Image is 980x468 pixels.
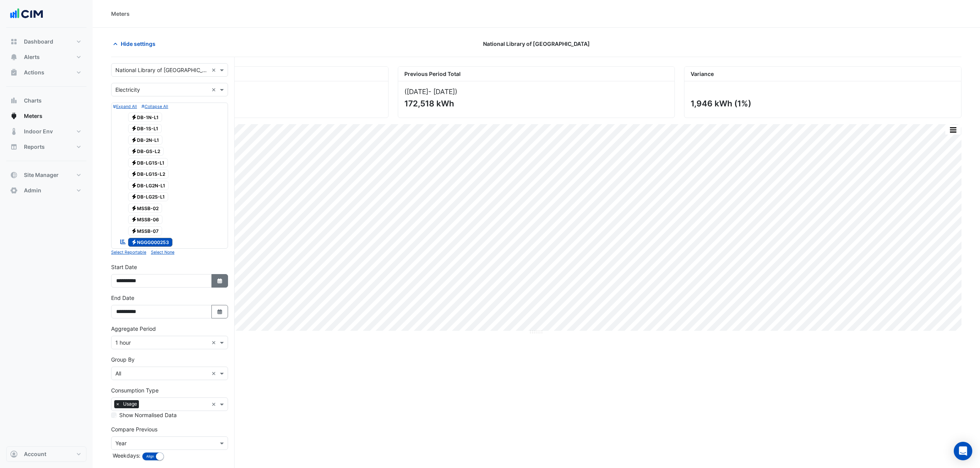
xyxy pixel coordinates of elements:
[111,10,130,18] div: Meters
[6,167,86,183] button: Site Manager
[111,263,137,271] label: Start Date
[128,204,162,213] span: MSSB-02
[114,400,121,408] span: ×
[111,250,146,255] small: Select Reportable
[131,148,137,154] fa-icon: Electricity
[151,249,174,256] button: Select None
[398,67,675,81] div: Previous Period Total
[24,53,40,61] span: Alerts
[131,228,137,234] fa-icon: Electricity
[24,38,53,45] span: Dashboard
[128,135,163,145] span: DB-2N-L1
[24,450,46,458] span: Account
[142,103,168,110] button: Collapse All
[142,104,168,109] small: Collapse All
[6,49,86,65] button: Alerts
[131,137,137,143] fa-icon: Electricity
[131,114,137,120] fa-icon: Electricity
[211,86,218,94] span: Clear
[128,181,169,190] span: DB-LG2N-L1
[24,112,42,120] span: Meters
[24,97,42,104] span: Charts
[119,411,177,419] label: Show Normalised Data
[118,99,380,108] div: 174,464 kWh
[24,143,45,151] span: Reports
[128,192,169,202] span: DB-LG2S-L1
[483,40,590,48] span: National Library of [GEOGRAPHIC_DATA]
[6,139,86,155] button: Reports
[404,88,669,96] div: ([DATE] )
[128,124,162,133] span: DB-1S-L1
[216,308,223,315] fa-icon: Select Date
[9,6,44,22] img: Company Logo
[111,355,135,364] label: Group By
[6,446,86,462] button: Account
[954,442,972,460] div: Open Intercom Messenger
[112,67,388,81] div: Current Period Total
[128,147,164,156] span: DB-GS-L2
[111,386,159,394] label: Consumption Type
[691,99,953,108] div: 1,946 kWh (1%)
[128,158,168,167] span: DB-LG1S-L1
[131,194,137,200] fa-icon: Electricity
[131,239,137,245] fa-icon: Electricity
[684,67,961,81] div: Variance
[6,183,86,198] button: Admin
[111,294,134,302] label: End Date
[10,143,18,151] app-icon: Reports
[151,250,174,255] small: Select None
[128,226,162,236] span: MSSB-07
[131,217,137,222] fa-icon: Electricity
[113,104,137,109] small: Expand All
[111,249,146,256] button: Select Reportable
[211,400,218,408] span: Clear
[24,128,53,135] span: Indoor Env
[6,124,86,139] button: Indoor Env
[10,38,18,45] app-icon: Dashboard
[121,400,139,408] span: Usage
[10,171,18,179] app-icon: Site Manager
[128,113,162,122] span: DB-1N-L1
[10,53,18,61] app-icon: Alerts
[24,171,59,179] span: Site Manager
[121,40,155,48] span: Hide settings
[404,99,667,108] div: 172,518 kWh
[24,187,41,194] span: Admin
[6,34,86,49] button: Dashboard
[128,215,163,224] span: MSSB-06
[6,65,86,80] button: Actions
[10,112,18,120] app-icon: Meters
[111,425,157,433] label: Compare Previous
[6,108,86,124] button: Meters
[216,278,223,284] fa-icon: Select Date
[131,171,137,177] fa-icon: Electricity
[113,103,137,110] button: Expand All
[120,239,127,245] fa-icon: Reportable
[131,205,137,211] fa-icon: Electricity
[10,128,18,135] app-icon: Indoor Env
[131,160,137,165] fa-icon: Electricity
[211,66,218,74] span: Clear
[6,93,86,108] button: Charts
[24,69,44,76] span: Actions
[10,97,18,104] app-icon: Charts
[128,170,169,179] span: DB-LG1S-L2
[131,126,137,131] fa-icon: Electricity
[128,238,173,247] span: NGGG000253
[211,369,218,377] span: Clear
[10,69,18,76] app-icon: Actions
[131,182,137,188] fa-icon: Electricity
[10,187,18,194] app-icon: Admin
[428,88,455,96] span: - [DATE]
[111,37,161,51] button: Hide settings
[945,125,961,135] button: More Options
[211,338,218,347] span: Clear
[111,451,140,460] label: Weekdays:
[111,325,156,333] label: Aggregate Period
[118,88,382,96] div: ([DATE] )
